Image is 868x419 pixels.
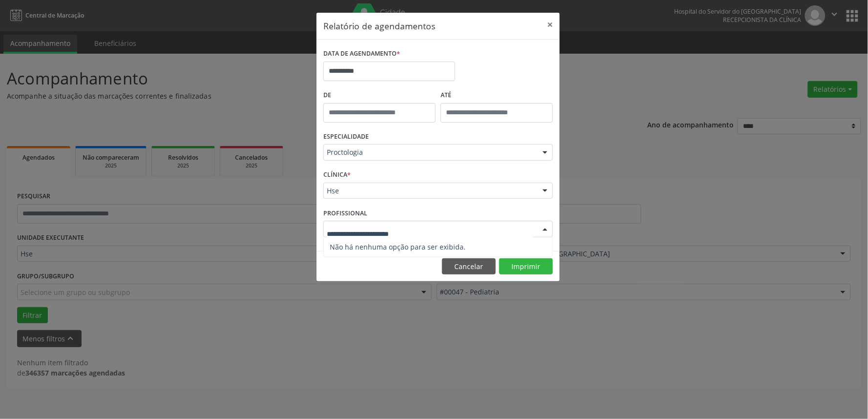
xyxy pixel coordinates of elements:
[540,13,560,37] button: Close
[323,206,367,221] label: PROFISSIONAL
[323,129,369,145] label: ESPECIALIDADE
[323,88,436,103] label: De
[442,258,496,275] button: Cancelar
[323,20,435,32] h5: Relatório de agendamentos
[441,88,553,103] label: ATÉ
[499,258,553,275] button: Imprimir
[327,186,533,196] span: Hse
[323,168,351,183] label: CLÍNICA
[324,237,552,257] span: Não há nenhuma opção para ser exibida.
[323,46,400,62] label: DATA DE AGENDAMENTO
[327,147,533,157] span: Proctologia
